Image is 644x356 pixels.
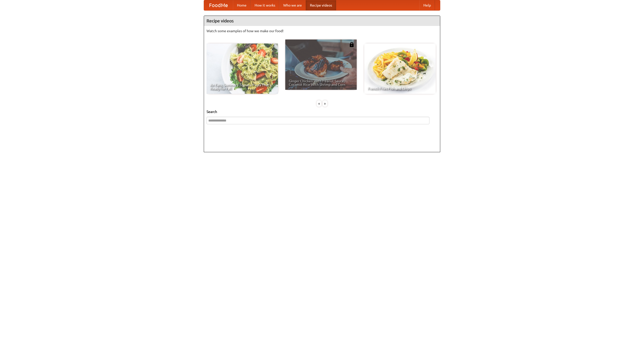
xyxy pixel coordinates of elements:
[279,0,306,10] a: Who we are
[349,42,354,47] img: 483408.png
[207,44,278,94] a: An Easy, Summery Tomato Pasta That's Ready for Fall
[323,100,327,107] div: »
[368,87,432,90] span: French Fries Fish and Chips
[306,0,336,10] a: Recipe videos
[233,0,251,10] a: Home
[204,16,440,26] h4: Recipe videos
[207,28,437,33] p: Watch some examples of how we make our food!
[317,100,321,107] div: «
[204,0,233,10] a: FoodMe
[210,83,274,90] span: An Easy, Summery Tomato Pasta That's Ready for Fall
[251,0,279,10] a: How it works
[207,109,437,114] h5: Search
[419,0,435,10] a: Help
[364,44,436,94] a: French Fries Fish and Chips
